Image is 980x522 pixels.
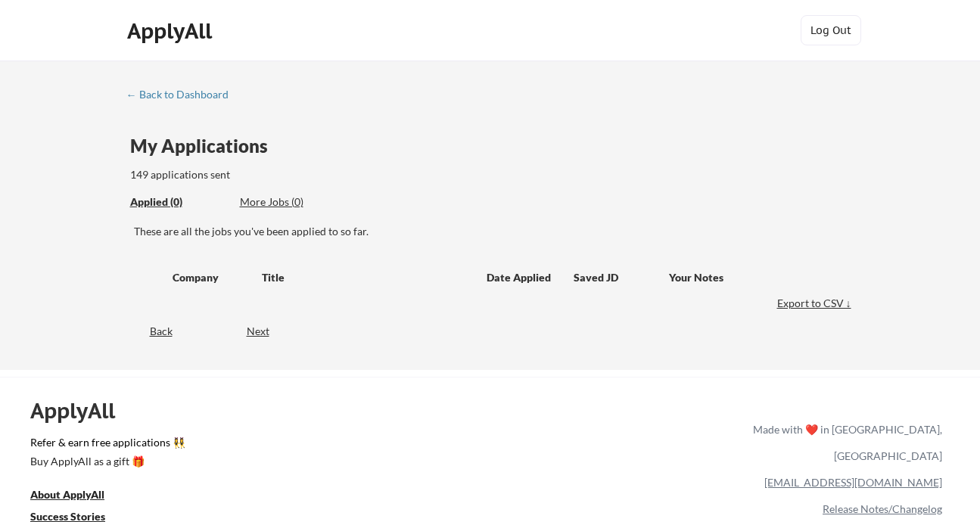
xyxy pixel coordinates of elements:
[30,456,182,467] div: Buy ApplyAll as a gift 🎁
[240,194,351,210] div: More Jobs (0)
[126,89,240,104] a: ← Back to Dashboard
[173,270,248,285] div: Company
[134,224,855,239] div: These are all the jobs you've been applied to so far.
[247,324,287,339] div: Next
[126,324,173,339] div: Back
[30,488,104,501] u: About ApplyAll
[747,416,942,469] div: Made with ❤️ in [GEOGRAPHIC_DATA], [GEOGRAPHIC_DATA]
[240,194,351,210] div: These are job applications we think you'd be a good fit for, but couldn't apply you to automatica...
[130,167,423,182] div: 149 applications sent
[777,296,855,311] div: Export to CSV ↓
[30,437,437,453] a: Refer & earn free applications 👯‍♀️
[823,502,942,515] a: Release Notes/Changelog
[801,15,861,45] button: Log Out
[30,398,132,424] div: ApplyAll
[30,486,126,505] a: About ApplyAll
[126,89,240,100] div: ← Back to Dashboard
[669,270,842,285] div: Your Notes
[130,137,280,155] div: My Applications
[262,270,472,285] div: Title
[30,453,182,472] a: Buy ApplyAll as a gift 🎁
[574,263,669,291] div: Saved JD
[764,476,942,489] a: [EMAIL_ADDRESS][DOMAIN_NAME]
[127,18,216,44] div: ApplyAll
[130,194,229,210] div: Applied (0)
[130,194,229,210] div: These are all the jobs you've been applied to so far.
[487,270,553,285] div: Date Applied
